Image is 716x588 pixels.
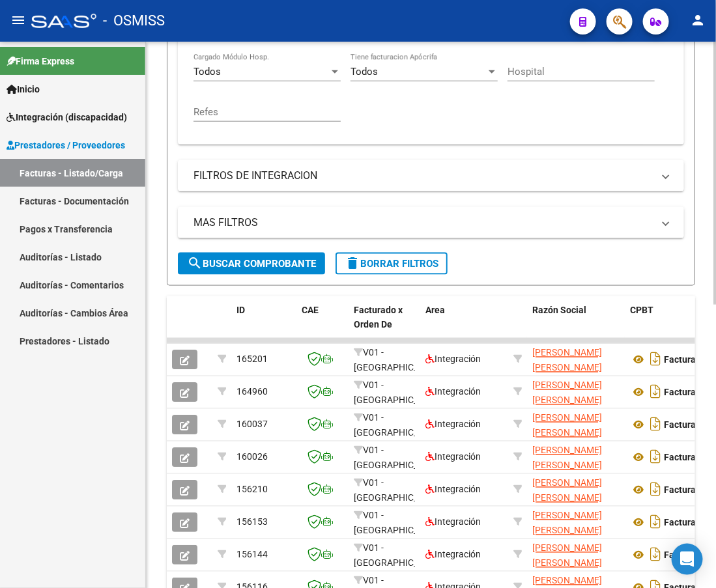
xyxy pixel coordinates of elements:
[193,216,653,230] mat-panel-title: MAS FILTROS
[532,478,602,503] span: [PERSON_NAME] [PERSON_NAME]
[647,382,664,402] i: Descargar documento
[532,445,602,471] span: [PERSON_NAME] [PERSON_NAME]
[7,82,40,96] span: Inicio
[7,54,74,68] span: Firma Express
[178,207,684,238] mat-expansion-panel-header: MAS FILTROS
[193,66,221,77] span: Todos
[178,160,684,191] mat-expansion-panel-header: FILTROS DE INTEGRACION
[349,296,420,354] datatable-header-cell: Facturado x Orden De
[630,305,653,315] span: CPBT
[527,296,625,354] datatable-header-cell: Razón Social
[425,419,481,430] span: Integración
[647,414,664,435] i: Descargar documento
[532,346,620,373] div: 23372757124
[532,348,602,373] span: [PERSON_NAME] [PERSON_NAME]
[532,543,602,568] span: [PERSON_NAME] [PERSON_NAME]
[178,253,325,275] button: Buscar Comprobante
[236,387,268,397] span: 164960
[690,12,706,28] mat-icon: person
[425,305,445,315] span: Area
[236,484,268,495] span: 156210
[236,517,268,527] span: 156153
[425,387,481,397] span: Integración
[532,541,620,568] div: 23372757124
[187,255,203,271] mat-icon: search
[7,110,127,124] span: Integración (discapacidad)
[420,296,508,354] datatable-header-cell: Area
[647,447,664,468] i: Descargar documento
[10,12,26,28] mat-icon: menu
[532,378,620,406] div: 23372757124
[187,258,316,270] span: Buscar Comprobante
[7,138,125,152] span: Prestadores / Proveedores
[425,517,481,527] span: Integración
[302,305,319,315] span: CAE
[236,452,268,462] span: 160026
[532,413,602,438] span: [PERSON_NAME] [PERSON_NAME]
[532,305,586,315] span: Razón Social
[296,296,349,354] datatable-header-cell: CAE
[532,509,620,536] div: 23372757124
[336,253,448,275] button: Borrar Filtros
[425,550,481,560] span: Integración
[647,349,664,370] i: Descargar documento
[193,169,653,183] mat-panel-title: FILTROS DE INTEGRACION
[236,550,268,560] span: 156144
[532,476,620,503] div: 23372757124
[532,411,620,438] div: 23372757124
[351,66,378,77] span: Todos
[647,512,664,533] i: Descargar documento
[354,305,403,330] span: Facturado x Orden De
[425,484,481,495] span: Integración
[532,511,602,536] span: [PERSON_NAME] [PERSON_NAME]
[647,479,664,500] i: Descargar documento
[425,452,481,462] span: Integración
[647,544,664,565] i: Descargar documento
[345,255,360,271] mat-icon: delete
[236,354,268,365] span: 165201
[345,258,438,270] span: Borrar Filtros
[672,544,703,575] div: Open Intercom Messenger
[103,7,165,35] span: - OSMISS
[236,305,245,315] span: ID
[236,419,268,430] span: 160037
[532,443,620,471] div: 23372757124
[425,354,481,365] span: Integración
[532,380,602,406] span: [PERSON_NAME] [PERSON_NAME]
[231,296,296,354] datatable-header-cell: ID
